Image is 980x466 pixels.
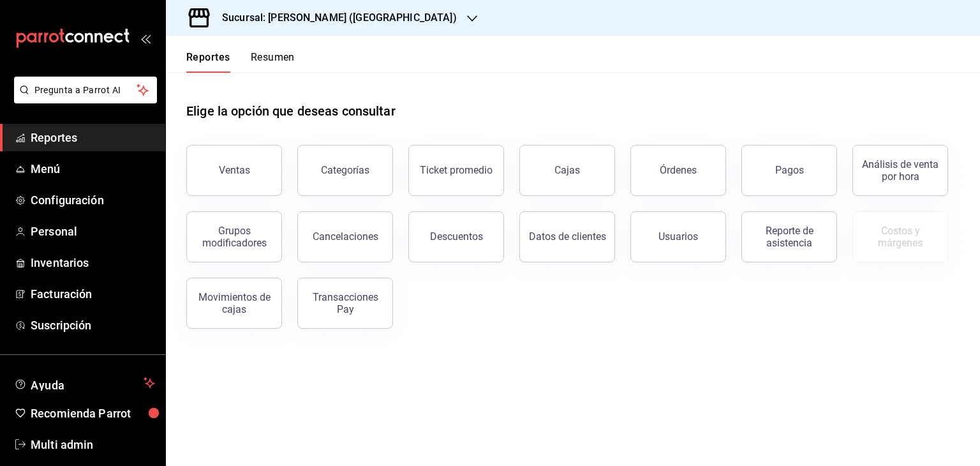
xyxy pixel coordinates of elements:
div: Categorías [321,164,369,176]
div: Análisis de venta por hora [861,158,940,183]
div: Cajas [554,163,581,178]
button: Reportes [186,51,230,73]
div: Órdenes [660,164,697,176]
button: Pagos [741,145,837,196]
div: Ticket promedio [420,164,493,176]
h1: Elige la opción que deseas consultar [186,101,396,121]
button: Cancelaciones [297,211,393,262]
div: Ventas [219,164,250,176]
button: Usuarios [630,211,726,262]
button: Transacciones Pay [297,278,393,329]
div: Reporte de asistencia [750,225,829,249]
span: Configuración [31,192,155,209]
button: open_drawer_menu [140,33,151,43]
button: Movimientos de cajas [186,278,282,329]
button: Descuentos [408,211,504,262]
span: Ayuda [31,375,138,391]
span: Inventarios [31,254,155,271]
div: Grupos modificadores [195,225,274,249]
button: Pregunta a Parrot AI [14,77,157,103]
span: Multi admin [31,436,155,453]
span: Recomienda Parrot [31,405,155,422]
div: Costos y márgenes [861,225,940,249]
span: Menú [31,160,155,177]
div: Descuentos [430,230,483,243]
div: Movimientos de cajas [195,291,274,315]
div: Datos de clientes [529,230,606,243]
button: Ticket promedio [408,145,504,196]
button: Reporte de asistencia [741,211,837,262]
button: Datos de clientes [519,211,615,262]
h3: Sucursal: [PERSON_NAME] ([GEOGRAPHIC_DATA]) [212,10,457,26]
button: Resumen [251,51,295,73]
a: Pregunta a Parrot AI [9,93,157,106]
button: Contrata inventarios para ver este reporte [852,211,948,262]
button: Órdenes [630,145,726,196]
span: Suscripción [31,317,155,334]
button: Categorías [297,145,393,196]
button: Ventas [186,145,282,196]
div: Pagos [775,164,804,176]
div: navigation tabs [186,51,295,73]
span: Facturación [31,285,155,303]
div: Usuarios [658,230,698,243]
button: Análisis de venta por hora [852,145,948,196]
button: Grupos modificadores [186,211,282,262]
div: Cancelaciones [313,230,378,243]
a: Cajas [519,145,615,196]
span: Reportes [31,129,155,146]
div: Transacciones Pay [306,291,385,315]
span: Pregunta a Parrot AI [34,84,137,97]
span: Personal [31,223,155,240]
